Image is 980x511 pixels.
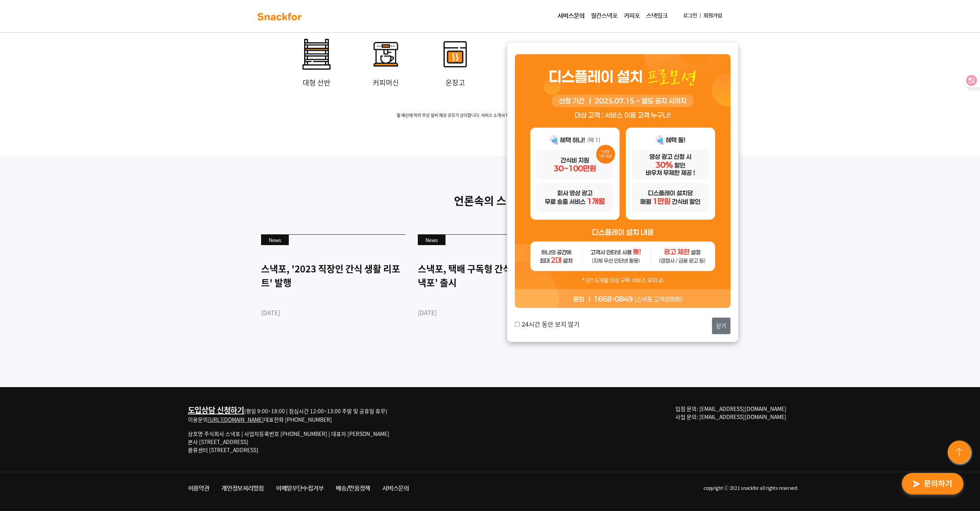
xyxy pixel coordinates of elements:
a: 스낵링크 [643,8,671,24]
span: 입점 문의: [EMAIL_ADDRESS][DOMAIN_NAME] 사업 문의: [EMAIL_ADDRESS][DOMAIN_NAME] [675,405,786,421]
li: copyright ⓒ 2021 snackfor all rights reserved. [415,482,798,496]
input: 24시간 동안 보지 않기 [515,322,520,327]
img: invalid-name_4.svg [293,31,340,77]
a: News 스낵포, '2023 직장인 간식 생활 리포트' 발행 [DATE] [261,234,405,344]
a: 서비스문의 [554,8,588,24]
img: invalid-name_2.svg [363,31,409,77]
a: [URL][DOMAIN_NAME] [208,416,264,423]
p: 상호명 주식회사 스낵포 | 사업자등록번호 [PHONE_NUMBER] | 대표자 [PERSON_NAME] 본사 [STREET_ADDRESS] 물류센터 [STREET_ADDRESS] [188,430,389,454]
a: News 스낵포, 택배 구독형 간식 플랜 ‘월간스낵포’ 출시 [DATE] [418,234,562,344]
a: 이메일무단수집거부 [270,482,330,496]
a: 서비스문의 [376,482,415,496]
p: 언론속의 스낵포 [255,193,725,209]
a: 설정 [99,244,148,263]
div: News [418,235,446,245]
img: background-main-color.svg [255,10,304,23]
p: 대형 선반 [282,77,351,88]
span: 대화 [70,256,80,262]
div: [DATE] [261,308,405,317]
label: 24시간 동안 보지 않기 [515,319,580,329]
a: 배송/반품정책 [330,482,376,496]
a: 개인정보처리방침 [215,482,270,496]
div: 스낵포, 택배 구독형 간식 플랜 ‘월간스낵포’ 출시 [418,262,562,289]
a: 대화 [51,244,99,263]
a: 이용약관 [182,482,216,496]
a: 월간스낵포 [588,8,621,24]
p: 커피머신 [351,77,420,88]
a: 도입상담 신청하기 [188,404,244,416]
div: 스낵포, '2023 직장인 간식 생활 리포트' 발행 [261,262,405,289]
div: [DATE] [418,308,562,317]
span: 홈 [24,255,29,262]
span: 월 예산에 따라 무상 설비 제공 규모가 상이합니다. 서비스 소개서 혹은 상담을 통해 자세한 내용을 확인해보세요. [250,112,731,119]
span: 설정 [119,255,128,262]
img: 두 번째 팝업 이미지 [515,54,730,308]
a: 커피포 [621,8,643,24]
a: 홈 [2,244,51,263]
button: 닫기 [712,317,730,334]
img: invalid-name_1.svg [432,31,478,77]
a: 회원가입 [700,9,725,23]
div: (평일 9:00~18:00 | 점심시간 12:00~13:00 주말 및 공휴일 휴무) 이용문의 대표전화 [PHONE_NUMBER] [188,405,389,424]
a: 로그인 [680,9,700,23]
p: 온장고 [420,77,490,88]
div: News [261,235,289,245]
img: floating-button [946,439,974,467]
